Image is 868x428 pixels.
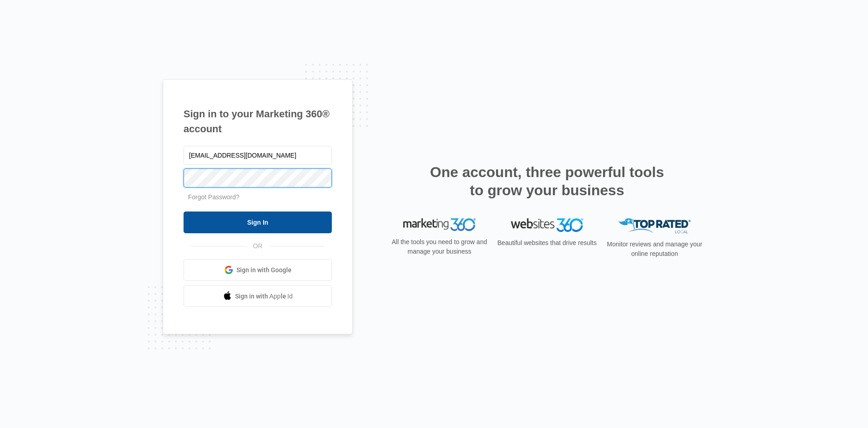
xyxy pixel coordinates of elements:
h2: One account, three powerful tools to grow your business [427,163,667,199]
span: OR [247,241,269,251]
a: Forgot Password? [188,193,240,201]
img: Top Rated Local [618,218,691,233]
img: Marketing 360 [403,218,476,231]
span: Sign in with Apple Id [235,292,293,301]
p: All the tools you need to grow and manage your business [389,237,490,256]
h1: Sign in to your Marketing 360® account [184,106,332,136]
span: Sign in with Google [236,265,292,275]
input: Sign In [184,212,332,233]
p: Monitor reviews and manage your online reputation [604,240,705,259]
img: Websites 360 [511,218,583,231]
p: Beautiful websites that drive results [496,238,598,248]
input: Email [184,146,332,165]
a: Sign in with Apple Id [184,285,332,307]
a: Sign in with Google [184,259,332,281]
